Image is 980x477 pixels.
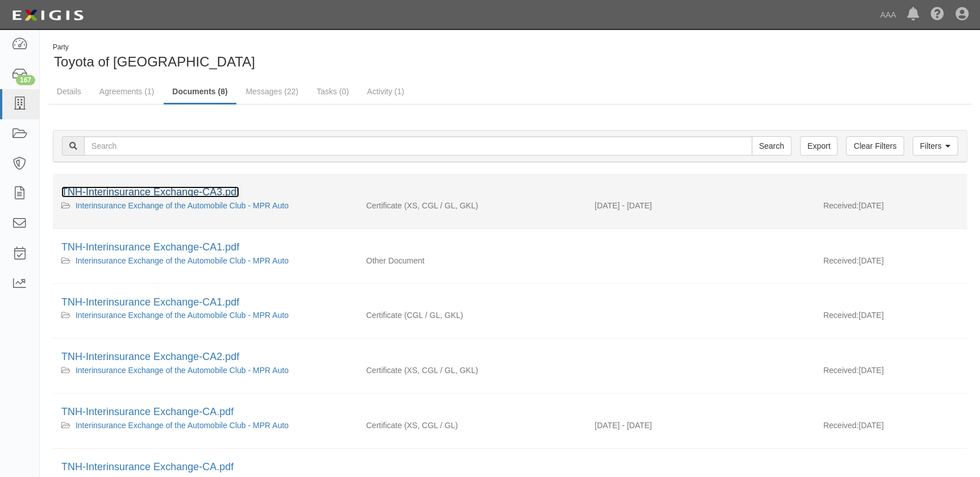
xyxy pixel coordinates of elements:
div: Toyota of North Hollywood [48,43,502,72]
div: Excess/Umbrella Liability Commercial General Liability / Garage Liability [357,420,586,431]
a: TNH-Interinsurance Exchange-CA1.pdf [61,296,239,308]
div: Interinsurance Exchange of the Automobile Club - MPR Auto [61,200,349,211]
p: Received: [823,420,858,431]
input: Search [84,136,752,156]
div: Effective 10/01/2023 - Expiration 10/01/2024 [586,420,815,431]
div: TNH-Interinsurance Exchange-CA.pdf [61,405,958,420]
div: TNH-Interinsurance Exchange-CA2.pdf [61,350,958,365]
a: TNH-Interinsurance Exchange-CA3.pdf [61,186,239,198]
div: [DATE] [815,200,967,217]
div: Excess/Umbrella Liability Commercial General Liability / Garage Liability Garage Keepers Liability [357,200,586,211]
a: Details [48,80,90,103]
div: Other Document [357,255,586,266]
a: Filters [912,136,958,156]
div: Effective - Expiration [586,475,815,475]
a: Interinsurance Exchange of the Automobile Club - MPR Auto [76,366,289,375]
div: [DATE] [815,309,967,327]
i: Help Center - Complianz [931,8,944,22]
div: Effective 10/01/2024 - Expiration 10/01/2025 [586,200,815,211]
p: Received: [823,309,858,321]
a: Interinsurance Exchange of the Automobile Club - MPR Auto [76,311,289,320]
div: TNH-Interinsurance Exchange-CA1.pdf [61,240,958,255]
div: TNH-Interinsurance Exchange-CA3.pdf [61,185,958,200]
div: Commercial General Liability / Garage Liability Garage Keepers Liability [357,309,586,321]
a: Clear Filters [846,136,903,156]
a: TNH-Interinsurance Exchange-CA2.pdf [61,351,239,362]
a: Export [800,136,837,156]
span: Toyota of [GEOGRAPHIC_DATA] [54,54,255,69]
div: [DATE] [815,255,967,272]
a: TNH-Interinsurance Exchange-CA.pdf [61,406,233,417]
div: Effective - Expiration [586,309,815,310]
a: Tasks (0) [308,80,357,103]
a: Agreements (1) [91,80,162,103]
a: Documents (8) [164,80,236,104]
p: Received: [823,200,858,211]
img: logo-5460c22ac91f19d4615b14bd174203de0afe785f0fc80cf4dbbc73dc1793850b.png [9,5,87,26]
div: [DATE] [815,420,967,437]
div: Party [53,43,255,52]
a: Messages (22) [237,80,307,103]
a: TNH-Interinsurance Exchange-CA.pdf [61,461,233,472]
div: Interinsurance Exchange of the Automobile Club - MPR Auto [61,255,349,266]
div: TNH-Interinsurance Exchange-CA1.pdf [61,295,958,310]
div: Interinsurance Exchange of the Automobile Club - MPR Auto [61,420,349,431]
a: Activity (1) [358,80,412,103]
a: Interinsurance Exchange of the Automobile Club - MPR Auto [76,421,289,430]
div: Effective - Expiration [586,255,815,256]
a: Interinsurance Exchange of the Automobile Club - MPR Auto [76,256,289,265]
a: TNH-Interinsurance Exchange-CA1.pdf [61,241,239,253]
a: AAA [874,3,902,26]
div: Excess/Umbrella Liability Commercial General Liability / Garage Liability Garage Keepers Liability [357,365,586,376]
input: Search [752,136,791,156]
div: 167 [16,75,35,85]
div: [DATE] [815,365,967,382]
p: Received: [823,365,858,376]
div: Interinsurance Exchange of the Automobile Club - MPR Auto [61,309,349,321]
p: Received: [823,255,858,266]
div: TNH-Interinsurance Exchange-CA.pdf [61,460,958,475]
a: Interinsurance Exchange of the Automobile Club - MPR Auto [76,201,289,210]
div: Interinsurance Exchange of the Automobile Club - MPR Auto [61,365,349,376]
div: Effective - Expiration [586,365,815,365]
